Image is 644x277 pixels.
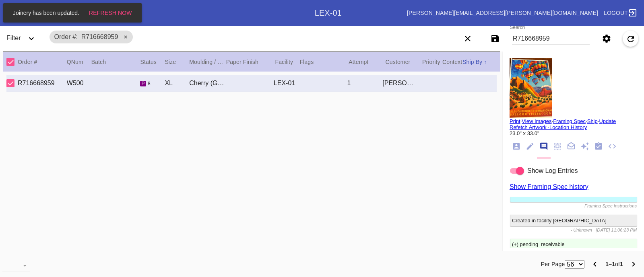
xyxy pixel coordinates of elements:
a: View Images [522,118,551,124]
img: c_inside,w_600,h_600.auto [510,58,552,118]
div: W500 [67,80,91,87]
div: [PERSON_NAME] [382,80,418,87]
a: Show Framing Spec history [510,183,588,190]
div: Paper Finish [226,57,275,67]
button: Expand [23,31,39,47]
div: Size [165,57,189,67]
div: R716668959 [18,80,67,87]
a: Framing Spec [553,118,586,124]
div: · · · · [510,118,638,136]
div: LEX-01 [315,8,342,18]
span: ↑ [484,59,487,65]
ng-md-icon: Package Note [567,142,576,152]
span: 8 workflow steps remaining [148,81,151,86]
button: Next Page [625,256,642,272]
md-checkbox: Select Work Order [6,78,19,88]
md-checkbox: Select All [6,55,19,68]
a: Refetch Artwork · [510,124,549,130]
ng-md-icon: JSON Files [608,142,617,152]
a: Print [510,118,520,124]
div: Framing Spec Instructions [510,203,637,208]
div: Status [140,57,165,67]
span: Priority [422,59,440,65]
span: Order # [54,33,78,40]
a: Ship [587,118,598,124]
div: Customer [386,57,422,67]
div: Ship By ↑ [462,57,497,67]
div: Work OrdersExpand [19,5,315,21]
a: Update [599,118,616,124]
md-select: download-file: Download... [2,259,30,271]
button: Refresh [623,31,638,47]
ng-md-icon: Workflow [594,142,603,152]
button: Save filters [487,31,503,47]
div: Context [442,57,462,67]
div: Order # [18,57,67,67]
ng-md-icon: Measurements [553,142,562,152]
span: Ship By [462,59,482,65]
span: [DATE] 11:06:23 PM [596,228,637,232]
div: FilterExpand [3,27,45,50]
span: 8 [148,81,151,86]
div: Moulding / Mat [189,57,226,67]
div: 23.0" x 33.0" [510,130,638,136]
span: Show Log Entries [527,167,578,174]
md-switch: show log entries [510,165,638,177]
div: Facility [275,57,299,67]
button: Clear filters [460,31,476,47]
div: Cherry (Gallery) / [PERSON_NAME] [189,80,225,87]
b: 1 [620,261,623,267]
span: Joinery has been updated. [10,10,82,16]
div: Select Work OrderR716668959W500Pending Receivable 8 workflow steps remainingXLCherry (Gallery) / ... [6,75,497,92]
div: of [605,259,623,269]
span: - Unknown [570,228,592,232]
a: Location History [549,124,587,130]
button: Previous Page [587,256,603,272]
div: Batch [91,57,140,67]
button: Refresh Now [87,6,134,20]
ng-md-icon: Work Order Fields [526,142,535,152]
div: LEX-01 [274,80,298,87]
div: Created in facility [GEOGRAPHIC_DATA] [510,215,637,226]
a: [PERSON_NAME][EMAIL_ADDRESS][PERSON_NAME][DOMAIN_NAME] [407,10,598,16]
ng-md-icon: Add Ons [580,142,589,152]
button: Settings [599,31,615,47]
span: R716668959 [81,33,118,40]
div: XL [165,80,189,87]
div: Flags [299,57,349,67]
span: Logout [604,10,628,16]
span: Refresh Now [89,10,132,16]
span: Size [165,59,176,65]
span: Filter [6,35,21,41]
div: 1 [347,80,383,87]
ng-md-icon: Notes [539,142,548,152]
div: Attempt [349,57,385,67]
div: Priority [422,57,442,67]
div: QNum [67,57,91,67]
span: Pending Receivable [140,81,146,86]
span: p [141,81,144,86]
b: 1–1 [605,261,615,267]
ng-md-icon: Order Info [512,142,521,152]
label: Per Page [541,259,565,269]
div: (+) pending_receivable [510,239,637,250]
a: Logout [601,6,638,20]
